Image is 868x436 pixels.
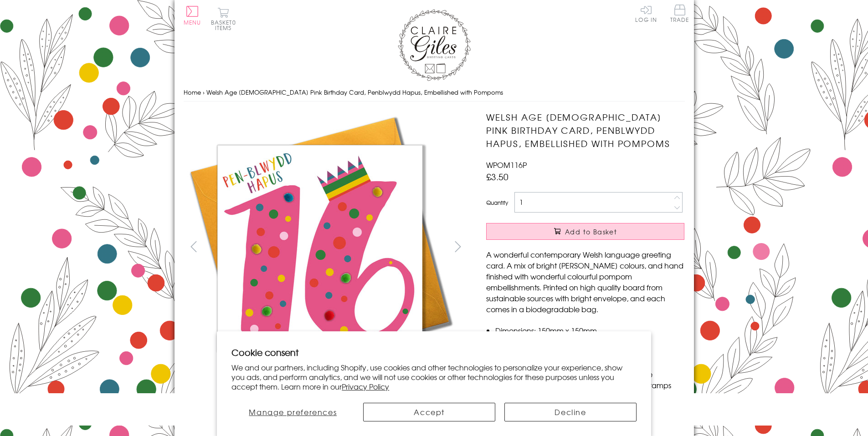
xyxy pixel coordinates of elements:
[231,403,354,421] button: Manage preferences
[504,403,637,421] button: Decline
[203,88,205,96] span: ›
[184,6,201,25] button: Menu
[211,7,236,30] button: Basket0 items
[231,363,637,391] p: We and our partners, including Shopify, use cookies and other technologies to personalize your ex...
[184,83,685,102] nav: breadcrumbs
[184,236,204,257] button: prev
[670,5,689,22] span: Trade
[398,9,471,81] img: Claire Giles Greetings Cards
[468,111,741,384] img: Welsh Age 16 Pink Birthday Card, Penblwydd Hapus, Embellished with Pompoms
[184,88,201,96] a: Home
[183,111,457,384] img: Welsh Age 16 Pink Birthday Card, Penblwydd Hapus, Embellished with Pompoms
[249,406,337,417] span: Manage preferences
[184,18,201,26] span: Menu
[215,18,236,32] span: 0 items
[342,381,389,392] a: Privacy Policy
[363,403,495,421] button: Accept
[486,170,508,183] span: £3.50
[486,159,527,170] span: WPOM116P
[486,198,508,207] label: Quantity
[486,223,684,240] button: Add to Basket
[206,88,503,96] span: Welsh Age [DEMOGRAPHIC_DATA] Pink Birthday Card, Penblwydd Hapus, Embellished with Pompoms
[486,111,684,150] h1: Welsh Age [DEMOGRAPHIC_DATA] Pink Birthday Card, Penblwydd Hapus, Embellished with Pompoms
[495,325,684,336] li: Dimensions: 150mm x 150mm
[231,346,637,359] h2: Cookie consent
[486,249,684,314] p: A wonderful contemporary Welsh language greeting card. A mix of bright [PERSON_NAME] colours, and...
[447,236,468,257] button: next
[635,5,657,22] a: Log In
[670,5,689,24] a: Trade
[565,227,617,236] span: Add to Basket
